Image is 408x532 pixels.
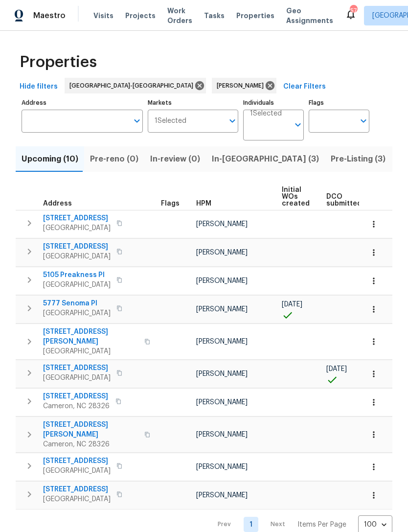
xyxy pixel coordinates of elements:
span: Flags [161,200,180,207]
span: Initial WOs created [282,186,310,207]
span: Maestro [33,11,66,21]
label: Markets [148,100,239,106]
span: [STREET_ADDRESS] [43,242,111,252]
span: Geo Assignments [286,6,333,25]
div: 57 [350,6,357,16]
span: Hide filters [20,81,58,93]
span: Pre-Listing (3) [331,152,385,166]
span: 5105 Preakness Pl [43,270,111,280]
span: [GEOGRAPHIC_DATA] [43,223,111,233]
span: Projects [125,11,156,21]
span: [STREET_ADDRESS] [43,456,111,466]
span: [STREET_ADDRESS][PERSON_NAME] [43,420,138,439]
span: [PERSON_NAME] [196,370,248,377]
a: Goto page 1 [244,517,258,532]
span: [PERSON_NAME] [196,463,248,470]
span: Properties [20,57,97,67]
span: [STREET_ADDRESS] [43,485,111,494]
span: [STREET_ADDRESS] [43,213,111,223]
span: [PERSON_NAME] [196,492,248,499]
label: Flags [309,100,369,106]
span: [GEOGRAPHIC_DATA] [43,308,111,318]
span: Clear Filters [283,81,326,93]
span: [PERSON_NAME] [196,249,248,256]
span: [DATE] [326,366,347,372]
label: Address [22,100,143,106]
span: [DATE] [282,301,302,308]
span: In-review (0) [150,152,200,166]
span: [PERSON_NAME] [196,399,248,406]
span: Pre-reno (0) [90,152,138,166]
span: 1 Selected [155,117,186,125]
span: Tasks [204,12,225,19]
button: Hide filters [16,78,62,96]
span: [GEOGRAPHIC_DATA] [43,347,138,356]
button: Open [130,114,144,128]
span: HPM [196,200,211,207]
span: [GEOGRAPHIC_DATA]-[GEOGRAPHIC_DATA] [69,81,197,91]
button: Open [291,118,305,132]
span: [PERSON_NAME] [217,81,268,91]
span: [STREET_ADDRESS][PERSON_NAME] [43,327,138,347]
span: [GEOGRAPHIC_DATA] [43,252,111,261]
span: Cameron, NC 28326 [43,439,138,449]
span: [PERSON_NAME] [196,278,248,284]
span: [PERSON_NAME] [196,306,248,313]
button: Open [357,114,370,128]
div: [GEOGRAPHIC_DATA]-[GEOGRAPHIC_DATA] [65,78,206,93]
span: [GEOGRAPHIC_DATA] [43,280,111,290]
span: Address [43,200,72,207]
span: Visits [93,11,113,21]
span: Upcoming (10) [22,152,78,166]
button: Open [226,114,239,128]
span: In-[GEOGRAPHIC_DATA] (3) [212,152,319,166]
p: Items Per Page [297,520,346,530]
span: [GEOGRAPHIC_DATA] [43,466,111,476]
span: [PERSON_NAME] [196,338,248,345]
span: 1 Selected [250,110,282,118]
span: Cameron, NC 28326 [43,401,110,411]
span: [STREET_ADDRESS] [43,363,111,373]
span: Work Orders [167,6,192,25]
span: [GEOGRAPHIC_DATA] [43,373,111,383]
span: [GEOGRAPHIC_DATA] [43,494,111,504]
label: Individuals [243,100,304,106]
span: DCO submitted [326,193,362,207]
div: [PERSON_NAME] [212,78,276,93]
span: 5777 Senoma Pl [43,299,111,308]
span: [PERSON_NAME] [196,431,248,438]
span: Properties [236,11,274,21]
span: [PERSON_NAME] [196,221,248,228]
button: Clear Filters [279,78,330,96]
span: [STREET_ADDRESS] [43,392,110,401]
